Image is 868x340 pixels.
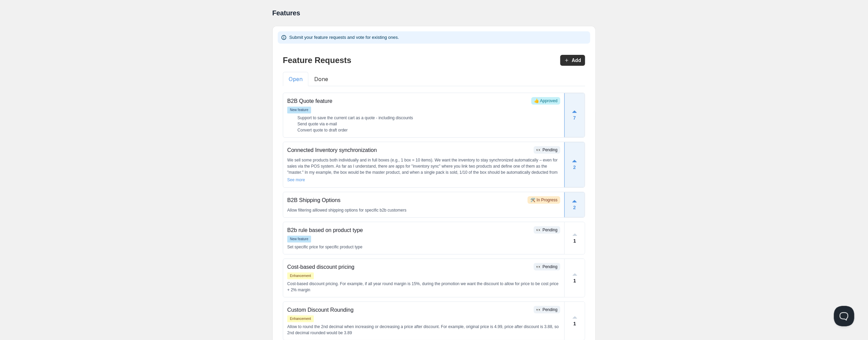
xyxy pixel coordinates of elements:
p: 2 [573,164,576,171]
p: 7 [573,114,576,122]
p: 1 [574,277,576,284]
p: Allow to round the 2nd decimal when increasing or decreasing a price after discount. For example,... [287,324,560,336]
p: Cost-based discount pricing [287,263,531,271]
p: We sell some products both individually and in full boxes (e.g., 1 box = 10 items). We want the i... [287,157,560,182]
span: 👀 Pending [536,307,558,312]
span: Submit your feature requests and vote for existing ones. [289,35,399,40]
span: 🛠️ In Progress [530,198,558,202]
p: 1 [574,320,576,327]
p: See more [287,177,305,183]
p: B2b rule based on product type [287,226,531,234]
p: 2 [573,204,576,211]
span: 👀 Pending [536,264,558,269]
p: B2B Shipping Options [287,196,525,204]
p: B2B Quote feature [287,97,529,105]
p: Allow filtering alllowed shipping options for specific b2b customers [287,207,560,213]
li: Support to save the current cart as a quote - including discounts [298,115,560,121]
span: Enhancement [287,315,314,322]
iframe: Help Scout Beacon - Open [834,306,854,326]
span: 👀 Pending [536,148,558,152]
span: Features [272,9,300,17]
p: Connected Inventory synchronization [287,146,531,154]
p: Cost-based discount pricing. For example, if all year round margin is 15%, during the promotion w... [287,281,560,293]
li: Send quote via e-mail [298,121,560,127]
p: Feature Requests [283,54,351,66]
span: Enhancement [287,273,314,279]
button: Open [283,72,308,86]
span: New feature [287,107,311,113]
p: Set specific price for specific product type [287,244,560,250]
span: New feature [287,236,311,243]
p: 1 [574,237,576,245]
span: 👀 Pending [536,228,558,232]
span: 👍 Approved [534,98,558,103]
li: Convert quote to draft order [298,127,560,133]
p: Custom Discount Rounding [287,306,531,314]
button: Add [560,55,585,66]
button: Done [308,72,334,86]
